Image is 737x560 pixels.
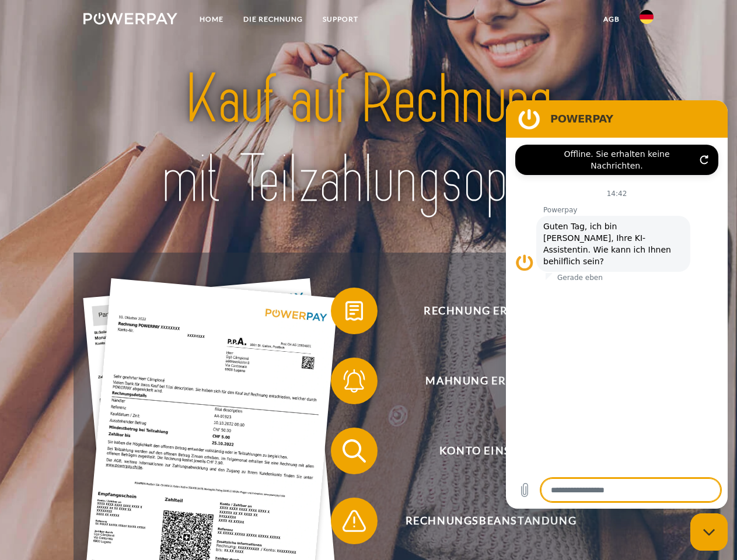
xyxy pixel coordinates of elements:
[331,358,634,404] button: Mahnung erhalten?
[111,56,626,223] img: title-powerpay_de.svg
[340,366,369,395] img: qb_bell.svg
[190,9,233,30] a: Home
[348,358,634,404] span: Mahnung erhalten?
[640,10,654,24] img: de
[348,428,634,474] span: Konto einsehen
[83,13,177,24] img: logo-powerpay-white.svg
[506,100,728,509] iframe: Messaging-Fenster
[331,428,634,474] button: Konto einsehen
[348,288,634,334] span: Rechnung erhalten?
[340,436,369,466] img: qb_search.svg
[340,506,369,535] img: qb_warning.svg
[340,296,369,325] img: qb_bill.svg
[233,9,313,30] a: DIE RECHNUNG
[348,498,634,544] span: Rechnungsbeanstandung
[331,288,634,334] button: Rechnung erhalten?
[331,498,634,544] button: Rechnungsbeanstandung
[313,9,368,30] a: SUPPORT
[593,9,630,30] a: agb
[690,513,728,551] iframe: Schaltfläche zum Öffnen des Messaging-Fensters; Konversation läuft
